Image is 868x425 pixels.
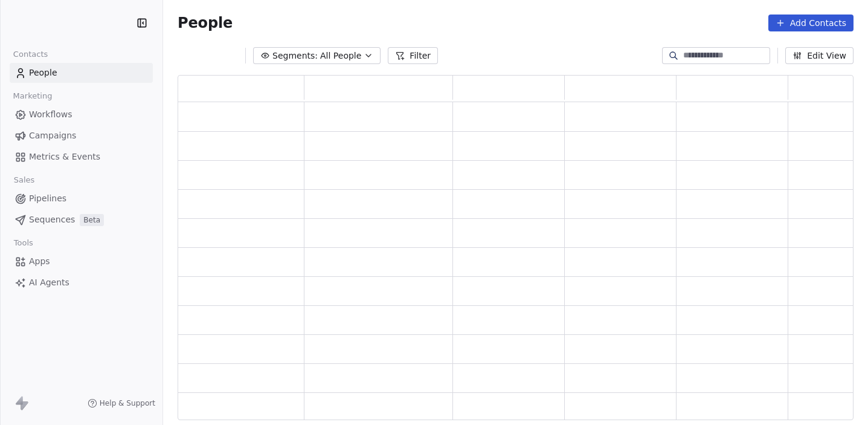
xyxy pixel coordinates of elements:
a: AI Agents [10,273,153,293]
span: People [29,67,57,79]
button: Filter [388,47,438,64]
span: People [178,14,233,32]
span: Metrics & Events [29,151,100,163]
span: Help & Support [100,398,155,408]
span: Workflows [29,108,72,121]
span: Apps [29,255,50,268]
span: Segments: [272,50,318,62]
span: All People [320,50,361,62]
button: Edit View [785,47,854,64]
button: Add Contacts [768,15,854,31]
span: Sales [8,171,40,189]
span: Sequences [29,213,75,226]
span: Contacts [8,45,53,63]
span: Marketing [8,87,57,105]
span: Pipelines [29,192,66,205]
a: Workflows [10,105,153,125]
a: People [10,63,153,83]
a: Help & Support [88,398,155,408]
a: Apps [10,251,153,271]
a: Pipelines [10,189,153,209]
span: Tools [8,234,38,252]
span: Beta [80,214,104,226]
span: Campaigns [29,129,76,142]
span: AI Agents [29,276,69,289]
a: Campaigns [10,126,153,146]
a: Metrics & Events [10,147,153,167]
a: SequencesBeta [10,210,153,230]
